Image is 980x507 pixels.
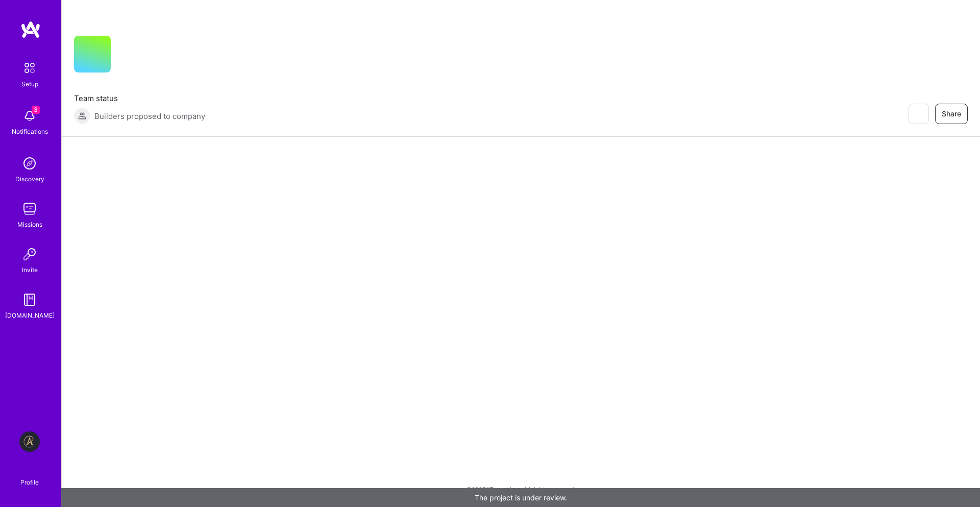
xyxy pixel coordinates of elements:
div: Discovery [15,174,44,184]
img: Invite [19,244,40,264]
div: [DOMAIN_NAME] [5,310,55,321]
img: discovery [19,153,40,174]
img: Builders proposed to company [74,108,90,124]
div: The project is under review. [61,488,980,507]
i: icon EyeClosed [914,110,922,118]
img: logo [20,20,41,39]
div: Profile [20,477,39,487]
a: Profile [17,466,42,487]
div: Setup [21,79,38,89]
span: Team status [74,93,205,104]
img: teamwork [19,199,40,219]
img: bell [19,106,40,126]
div: Invite [22,264,38,275]
div: Notifications [12,126,48,137]
img: Aldea: Transforming Behavior Change Through AI-Driven Coaching [19,431,40,452]
button: Share [935,104,968,124]
a: Aldea: Transforming Behavior Change Through AI-Driven Coaching [17,431,42,452]
span: Share [942,109,961,119]
span: Builders proposed to company [94,111,205,122]
span: 3 [32,106,40,114]
img: setup [19,57,40,79]
i: icon CompanyGray [123,52,131,60]
img: guide book [19,289,40,310]
div: Missions [17,219,42,230]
